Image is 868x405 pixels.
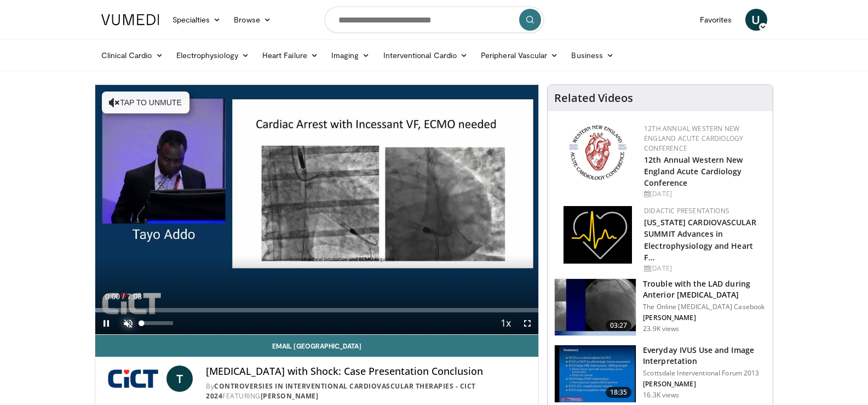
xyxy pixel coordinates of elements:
[377,44,475,66] a: Interventional Cardio
[227,9,278,31] a: Browse
[516,312,538,334] button: Fullscreen
[142,321,173,325] div: Volume Level
[206,381,530,401] div: By FEATURING
[693,9,739,31] a: Favorites
[643,313,766,322] p: [PERSON_NAME]
[554,278,766,336] a: 03:27 Trouble with the LAD during Anterior [MEDICAL_DATA] The Online [MEDICAL_DATA] Casebook [PER...
[643,380,766,389] p: [PERSON_NAME]
[256,44,325,66] a: Heart Failure
[564,206,632,264] img: 1860aa7a-ba06-47e3-81a4-3dc728c2b4cf.png.150x105_q85_autocrop_double_scale_upscale_version-0.2.png
[567,124,628,181] img: 0954f259-7907-4053-a817-32a96463ecc8.png.150x105_q85_autocrop_double_scale_upscale_version-0.2.png
[644,189,764,199] div: [DATE]
[606,387,632,398] span: 18:35
[745,9,767,31] a: U
[166,366,193,392] a: T
[643,278,766,300] h3: Trouble with the LAD during Anterior [MEDICAL_DATA]
[555,345,636,402] img: dTBemQywLidgNXR34xMDoxOjA4MTsiGN.150x105_q85_crop-smart_upscale.jpg
[123,292,125,301] span: /
[206,366,530,378] h4: [MEDICAL_DATA] with Shock: Case Presentation Conclusion
[101,14,159,25] img: VuMedi Logo
[206,381,476,401] a: Controversies in Interventional Cardiovascular Therapies - CICT 2024
[325,44,377,66] a: Imaging
[325,7,544,33] input: Search topics, interventions
[104,366,163,392] img: Controversies in Interventional Cardiovascular Therapies - CICT 2024
[565,44,620,66] a: Business
[95,308,539,312] div: Progress Bar
[95,335,539,357] a: Email [GEOGRAPHIC_DATA]
[261,391,319,401] a: [PERSON_NAME]
[95,85,539,335] video-js: Video Player
[644,217,756,262] a: [US_STATE] CARDIOVASCULAR SUMMIT Advances in Electrophysiology and Heart F…
[495,312,516,334] button: Playback Rate
[102,92,189,113] button: Tap to unmute
[644,155,743,188] a: 12th Annual Western New England Acute Cardiology Conference
[166,9,228,31] a: Specialties
[170,44,256,66] a: Electrophysiology
[117,312,139,334] button: Unmute
[95,312,117,334] button: Pause
[644,124,743,153] a: 12th Annual Western New England Acute Cardiology Conference
[474,44,565,66] a: Peripheral Vascular
[643,369,766,378] p: Scottsdale Interventional Forum 2013
[643,324,679,333] p: 23.9K views
[643,391,679,400] p: 16.3K views
[555,279,636,336] img: ABqa63mjaT9QMpl35hMDoxOmtxO3TYNt_2.150x105_q85_crop-smart_upscale.jpg
[105,292,120,301] span: 0:00
[643,303,766,311] p: The Online [MEDICAL_DATA] Casebook
[644,264,764,273] div: [DATE]
[554,92,633,105] h4: Related Videos
[644,206,764,216] div: Didactic Presentations
[554,345,766,403] a: 18:35 Everyday IVUS Use and Image Interpretation Scottsdale Interventional Forum 2013 [PERSON_NAM...
[127,292,142,301] span: 7:08
[95,44,170,66] a: Clinical Cardio
[606,320,632,331] span: 03:27
[643,345,766,367] h3: Everyday IVUS Use and Image Interpretation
